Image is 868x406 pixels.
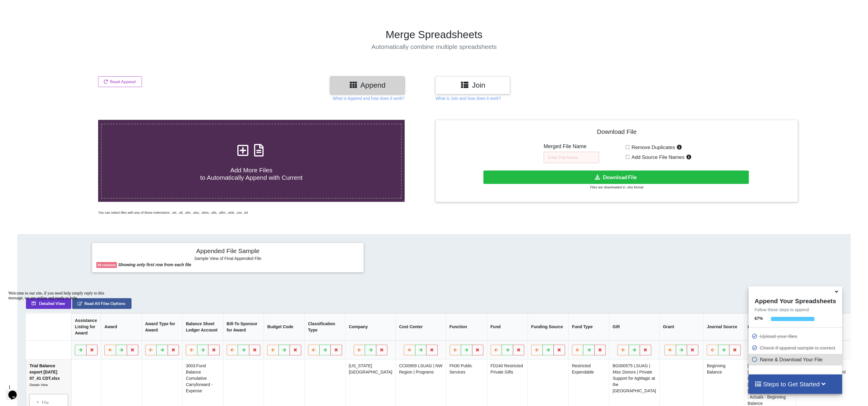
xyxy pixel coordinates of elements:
[395,313,446,340] th: Cost Center
[345,313,396,340] th: Company
[487,313,528,340] th: Fund
[568,313,609,340] th: Fund Type
[483,171,748,184] button: Download File
[744,313,796,340] th: Ledger/Budget Period
[435,95,501,101] p: What is Join and how does it work?
[264,313,305,340] th: Budget Code
[751,344,840,352] p: Check if append sample is correct
[2,2,98,12] span: Welcome to our site, if you need help simply reply to this message, we are online and ready to help.
[751,333,840,340] p: Upload your files
[544,152,599,163] input: Enter File Name
[98,263,116,267] b: 68 columns
[527,313,568,340] th: Funding Source
[223,313,264,340] th: Bill-To Sponsor for Award
[30,383,48,387] i: Details View
[754,380,836,388] h4: Steps to Get Started
[629,154,684,160] span: Add Source File Names
[754,316,763,321] b: 67 %
[98,211,248,214] i: You can select files with any of these extensions: .xls, .xlt, .xlm, .xlsx, .xlsm, .xltx, .xltm, ...
[118,262,191,267] b: Showing only first row from each file
[6,382,25,400] iframe: chat widget
[98,76,142,87] button: Reset Append
[332,95,404,101] p: What is Append and how does it work?
[748,307,842,313] p: Follow these steps to append
[748,296,842,305] h4: Append Your Spreadsheets
[304,313,345,340] th: Classification Type
[200,167,302,181] span: Add More Files to Automatically Append with Current
[440,81,505,89] h3: Join
[101,313,142,340] th: Award
[590,185,643,189] small: Files are downloaded in .xlsx format
[446,313,487,340] th: Function
[659,313,703,340] th: Grant
[96,256,359,262] h6: Sample View of Final Appended File
[609,313,659,340] th: Gift
[629,145,675,150] span: Remove Duplicates
[6,289,113,379] iframe: chat widget
[335,81,400,89] h3: Append
[142,313,182,340] th: Award Type for Award
[96,247,359,255] h4: Appended File Sample
[440,124,793,141] h4: Download File
[182,313,223,340] th: Balance Sheet Ledger Account
[544,143,599,150] h5: Merged File Name
[751,356,840,363] p: Name & Download Your File
[703,313,744,340] th: Journal Source
[2,2,110,12] div: Welcome to our site, if you need help simply reply to this message, we are online and ready to help.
